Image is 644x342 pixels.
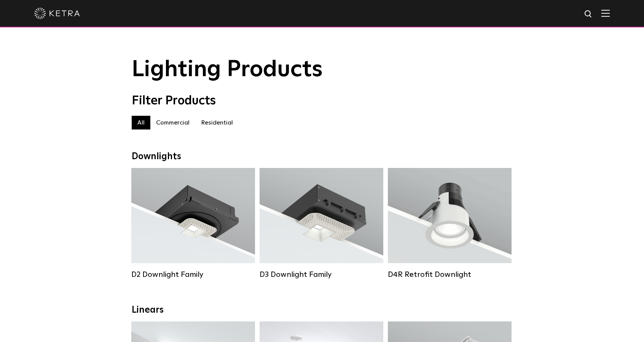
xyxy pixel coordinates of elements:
[131,168,255,279] a: D2 Downlight Family Lumen Output:1200Colors:White / Black / Gloss Black / Silver / Bronze / Silve...
[260,270,383,279] div: D3 Downlight Family
[388,270,512,279] div: D4R Retrofit Downlight
[388,168,512,279] a: D4R Retrofit Downlight Lumen Output:800Colors:White / BlackBeam Angles:15° / 25° / 40° / 60°Watta...
[132,116,150,129] label: All
[132,151,512,162] div: Downlights
[132,94,512,108] div: Filter Products
[131,270,255,279] div: D2 Downlight Family
[132,305,512,316] div: Linears
[150,116,195,129] label: Commercial
[132,58,323,81] span: Lighting Products
[601,10,610,17] img: Hamburger%20Nav.svg
[34,8,80,19] img: ketra-logo-2019-white
[195,116,239,129] label: Residential
[584,10,593,19] img: search icon
[260,168,383,279] a: D3 Downlight Family Lumen Output:700 / 900 / 1100Colors:White / Black / Silver / Bronze / Paintab...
